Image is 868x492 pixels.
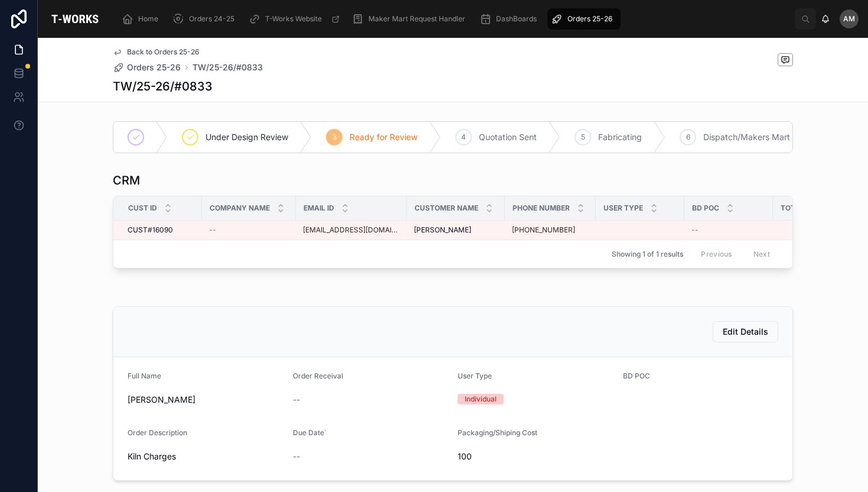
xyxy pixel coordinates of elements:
a: Maker Mart Request Handler [348,8,474,30]
span: Packaging/Shiping Cost [458,428,537,437]
span: Total Orders Placed [781,203,843,213]
span: Ready for Review [350,131,417,143]
span: Orders Placed 0 [774,225,851,235]
span: Full Name [128,371,161,380]
span: Kiln Charges [128,451,283,462]
span: Customer Name [415,203,478,213]
span: BD POC [623,371,650,380]
span: Cust ID [128,203,157,213]
span: T-Works Website [265,14,322,24]
span: Under Design Review [205,131,288,143]
span: CUST#16090 [128,225,173,235]
span: -- [209,225,216,235]
span: 4 [461,132,466,142]
span: User Type [458,371,492,380]
a: Orders 24-25 [169,8,243,30]
a: [PHONE_NUMBER] [512,225,575,235]
span: [PERSON_NAME] [128,394,283,406]
span: Order Receival [293,371,343,380]
span: Orders 25-26 [127,61,181,73]
span: Orders 25-26 [567,14,612,24]
span: Email ID [304,203,334,213]
span: am [843,14,855,24]
a: [EMAIL_ADDRESS][DOMAIN_NAME] [303,225,400,235]
span: Phone Number [513,203,570,213]
span: -- [691,225,699,235]
span: Fabricating [598,131,642,143]
div: Individual [465,394,497,404]
span: 100 [458,451,614,462]
span: User Type [603,203,643,213]
span: Edit Details [723,326,768,338]
span: 5 [581,132,585,142]
span: Dispatch/Makers Mart [703,131,790,143]
img: App logo [47,9,103,28]
span: DashBoards [496,14,537,24]
span: Due Date` [293,428,327,437]
a: TW/25-26/#0833 [192,61,263,73]
a: T-Works Website [245,8,346,30]
span: Orders 24-25 [189,14,234,24]
span: Showing 1 of 1 results [612,250,683,259]
a: Orders 25-26 [547,8,621,30]
span: -- [293,451,300,462]
span: Back to Orders 25-26 [127,47,200,57]
span: -- [293,394,300,406]
div: scrollable content [112,6,795,32]
span: Company Name [210,203,270,213]
a: DashBoards [476,8,545,30]
span: Home [138,14,158,24]
a: Orders 25-26 [113,61,181,73]
button: Edit Details [713,321,778,342]
span: [PERSON_NAME] [414,225,471,235]
h1: CRM [113,172,140,189]
span: 3 [332,132,337,142]
span: Quotation Sent [479,131,537,143]
h1: TW/25-26/#0833 [113,78,213,95]
span: Order Description [128,428,187,437]
span: BD POC [692,203,719,213]
span: Maker Mart Request Handler [368,14,465,24]
span: 6 [686,132,690,142]
a: Home [118,8,167,30]
a: Back to Orders 25-26 [113,47,200,57]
